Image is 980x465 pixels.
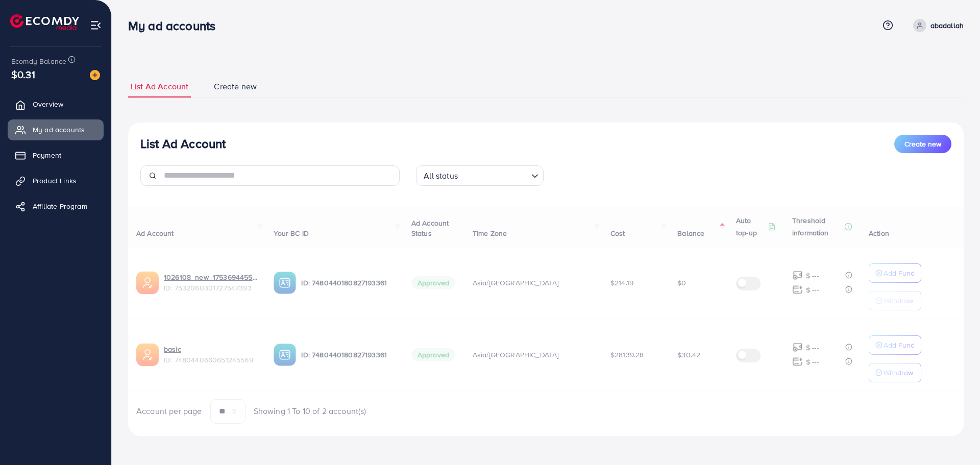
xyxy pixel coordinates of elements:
a: abadallah [909,19,964,32]
input: Search for option [461,166,527,183]
a: Overview [8,94,104,114]
button: Create new [894,135,951,153]
span: Payment [33,150,61,160]
span: All status [422,168,460,183]
a: Product Links [8,170,104,191]
a: My ad accounts [8,119,104,140]
span: My ad accounts [33,125,85,135]
span: Create new [904,139,941,149]
img: image [90,70,100,80]
span: Overview [33,99,63,109]
span: Product Links [33,176,77,186]
h3: List Ad Account [140,136,226,151]
span: Affiliate Program [33,201,87,211]
span: List Ad Account [131,81,188,92]
h3: My ad accounts [128,18,224,33]
p: abadallah [930,19,964,32]
a: Affiliate Program [8,196,104,216]
span: $0.31 [11,67,35,82]
a: Payment [8,145,104,165]
iframe: Chat [937,419,972,457]
span: Ecomdy Balance [11,56,66,66]
img: menu [90,19,102,31]
div: Search for option [416,165,544,186]
span: Create new [214,81,257,92]
img: logo [10,14,79,30]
